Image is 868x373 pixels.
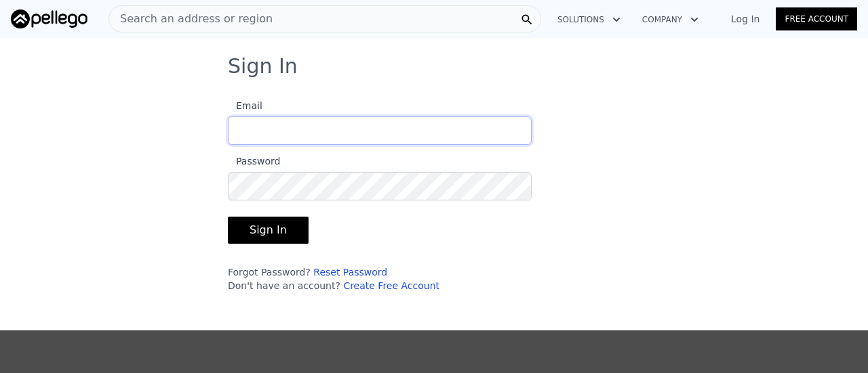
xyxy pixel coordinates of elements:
[631,7,709,32] button: Company
[228,172,532,200] input: Password
[313,267,387,278] a: Reset Password
[109,11,273,27] span: Search an address or region
[228,156,280,167] span: Password
[776,7,857,30] a: Free Account
[343,280,439,291] a: Create Free Account
[228,100,262,111] span: Email
[228,265,532,292] div: Forgot Password? Don't have an account?
[228,54,640,79] h3: Sign In
[715,12,776,26] a: Log In
[547,7,631,32] button: Solutions
[228,116,532,145] input: Email
[11,9,87,28] img: Pellego
[228,217,309,244] button: Sign In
